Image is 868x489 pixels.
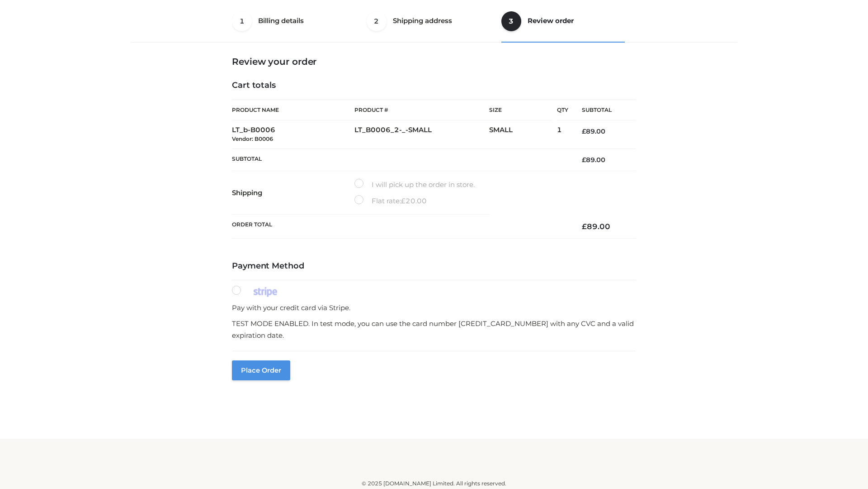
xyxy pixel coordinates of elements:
td: 1 [557,120,568,149]
button: Place order [232,360,290,380]
h4: Cart totals [232,81,636,91]
bdi: 89.00 [582,127,605,135]
bdi: 89.00 [582,222,610,231]
span: £ [401,197,406,205]
span: £ [582,222,587,231]
td: SMALL [489,120,557,149]
p: TEST MODE ENABLED. In test mode, you can use the card number [CREDIT_CARD_NUMBER] with any CVC an... [232,318,636,341]
th: Subtotal [232,149,568,171]
th: Subtotal [568,100,636,120]
label: I will pick up the order in store. [354,179,475,191]
th: Shipping [232,171,354,215]
th: Order Total [232,215,568,239]
td: LT_b-B0006 [232,120,354,149]
small: Vendor: B0006 [232,135,273,142]
label: Flat rate: [354,195,427,207]
bdi: 20.00 [401,197,427,205]
span: £ [582,127,586,135]
th: Product # [354,100,489,120]
h3: Review your order [232,56,636,67]
td: LT_B0006_2-_-SMALL [354,120,489,149]
th: Size [489,100,552,120]
th: Qty [557,100,568,120]
h4: Payment Method [232,261,636,271]
span: £ [582,156,586,164]
bdi: 89.00 [582,156,605,164]
th: Product Name [232,100,354,120]
div: © 2025 [DOMAIN_NAME] Limited. All rights reserved. [134,479,734,488]
p: Pay with your credit card via Stripe. [232,302,636,314]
